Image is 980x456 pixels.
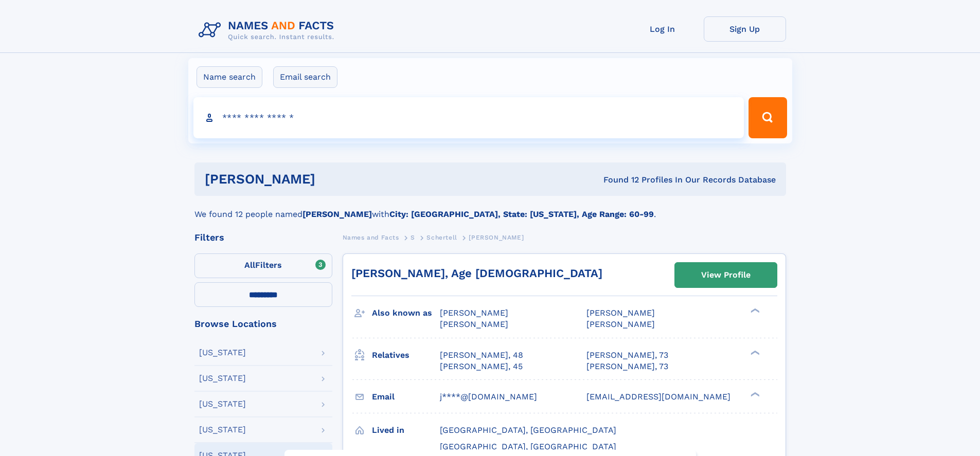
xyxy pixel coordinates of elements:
[586,308,655,318] span: [PERSON_NAME]
[748,349,760,356] div: ❯
[351,267,602,280] a: [PERSON_NAME], Age [DEMOGRAPHIC_DATA]
[273,66,337,88] label: Email search
[199,426,246,434] div: [US_STATE]
[199,349,246,357] div: [US_STATE]
[372,388,440,406] h3: Email
[194,196,786,221] div: We found 12 people named with .
[469,234,524,241] span: [PERSON_NAME]
[197,66,262,88] label: Name search
[411,231,415,244] a: S
[194,233,332,242] div: Filters
[440,350,523,361] a: [PERSON_NAME], 48
[343,231,399,244] a: Names and Facts
[621,16,704,42] a: Log In
[389,209,654,219] b: City: [GEOGRAPHIC_DATA], State: [US_STATE], Age Range: 60-99
[426,234,457,241] span: Schertell
[586,361,668,372] a: [PERSON_NAME], 73
[194,319,332,329] div: Browse Locations
[459,174,776,186] div: Found 12 Profiles In Our Records Database
[440,319,508,329] span: [PERSON_NAME]
[372,304,440,322] h3: Also known as
[675,263,777,287] a: View Profile
[440,425,616,435] span: [GEOGRAPHIC_DATA], [GEOGRAPHIC_DATA]
[748,391,760,397] div: ❯
[748,307,760,314] div: ❯
[244,260,255,270] span: All
[586,319,655,329] span: [PERSON_NAME]
[199,374,246,382] div: [US_STATE]
[194,253,332,278] label: Filters
[749,97,787,138] button: Search Button
[586,392,730,402] span: [EMAIL_ADDRESS][DOMAIN_NAME]
[411,234,415,241] span: S
[205,173,459,186] h1: [PERSON_NAME]
[440,308,508,318] span: [PERSON_NAME]
[193,97,744,138] input: search input
[440,361,523,372] a: [PERSON_NAME], 45
[701,263,751,287] div: View Profile
[199,400,246,408] div: [US_STATE]
[372,422,440,439] h3: Lived in
[704,16,786,42] a: Sign Up
[194,16,343,44] img: Logo Names and Facts
[302,209,372,219] b: [PERSON_NAME]
[586,350,668,361] a: [PERSON_NAME], 73
[426,231,457,244] a: Schertell
[372,346,440,364] h3: Relatives
[440,442,616,451] span: [GEOGRAPHIC_DATA], [GEOGRAPHIC_DATA]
